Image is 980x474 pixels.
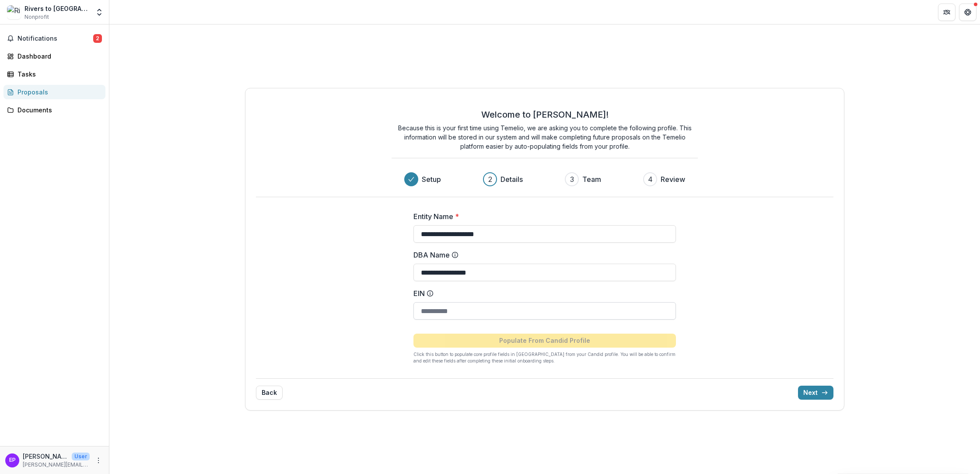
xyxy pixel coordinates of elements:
p: [PERSON_NAME] [23,452,68,461]
p: [PERSON_NAME][EMAIL_ADDRESS][DOMAIN_NAME] [23,461,90,469]
h3: Setup [422,174,441,185]
label: Entity Name [413,211,671,222]
button: Populate From Candid Profile [413,334,676,348]
a: Tasks [3,67,105,81]
div: Progress [404,172,685,186]
div: Proposals [17,87,98,97]
button: Get Help [959,3,976,21]
div: Documents [17,105,98,115]
img: Rivers to Ridges [7,5,21,19]
button: Back [256,386,283,400]
div: Dashboard [17,52,98,61]
h3: Details [500,174,523,185]
button: Next [798,386,833,400]
div: 2 [488,174,492,185]
span: Notifications [17,35,93,42]
span: Nonprofit [24,13,49,21]
div: Emily Payne [9,457,16,463]
button: More [93,455,104,466]
button: Partners [938,3,955,21]
div: Tasks [17,70,98,79]
h2: Welcome to [PERSON_NAME]! [481,109,609,120]
h3: Team [582,174,601,185]
button: Notifications2 [3,31,105,45]
a: Proposals [3,85,105,99]
div: 4 [648,174,653,185]
p: User [72,453,90,460]
span: 2 [93,34,102,43]
div: 3 [570,174,574,185]
a: Dashboard [3,49,105,63]
label: DBA Name [413,250,671,260]
p: Click this button to populate core profile fields in [GEOGRAPHIC_DATA] from your Candid profile. ... [413,351,676,364]
a: Documents [3,103,105,117]
label: EIN [413,288,671,299]
p: Because this is your first time using Temelio, we are asking you to complete the following profil... [392,123,698,151]
button: Open entity switcher [93,3,105,21]
h3: Review [661,174,685,185]
div: Rivers to [GEOGRAPHIC_DATA] [24,4,90,13]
